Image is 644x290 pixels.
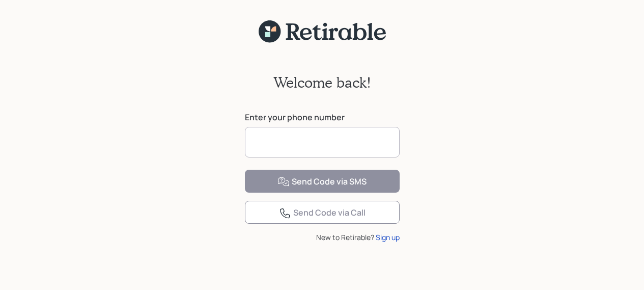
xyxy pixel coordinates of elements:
[245,112,400,123] label: Enter your phone number
[376,232,400,243] div: Sign up
[245,232,400,243] div: New to Retirable?
[279,207,366,219] div: Send Code via Call
[245,170,400,193] button: Send Code via SMS
[277,176,367,188] div: Send Code via SMS
[273,74,371,91] h2: Welcome back!
[245,201,400,224] button: Send Code via Call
